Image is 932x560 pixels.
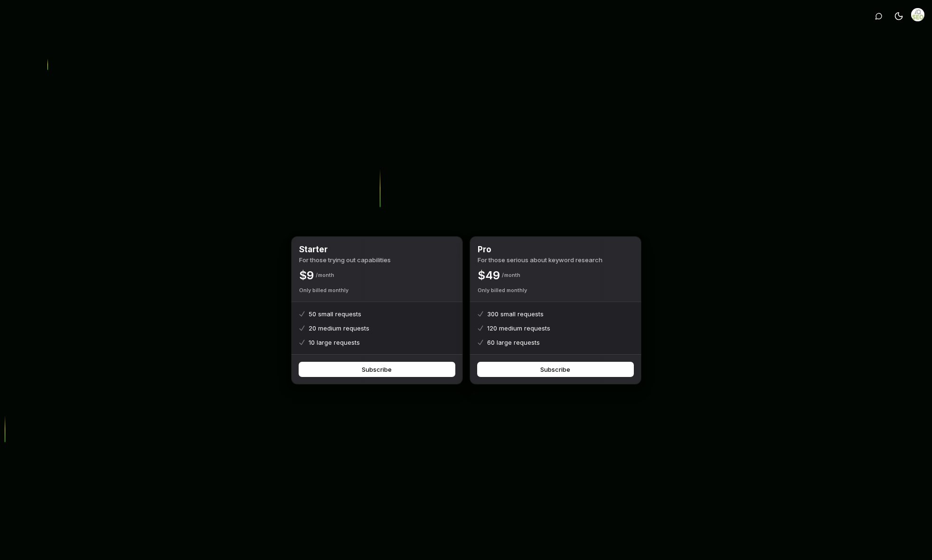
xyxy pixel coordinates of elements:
button: Subscribe [478,362,633,376]
p: 10 large requests [309,338,360,347]
p: Only billed monthly [478,286,527,294]
p: For those trying out capabilities [299,256,391,264]
p: $ 9 [299,268,314,283]
p: 300 small requests [487,310,544,318]
p: 120 medium requests [487,324,550,332]
img: Andy Drinkwater [911,8,924,21]
p: Month [316,271,334,279]
h2: Pro [478,244,491,256]
p: 50 small requests [309,310,361,318]
p: 60 large requests [487,338,540,347]
p: 20 medium requests [309,324,369,332]
p: Month [502,271,520,279]
p: For those serious about keyword research [478,256,603,264]
p: Only billed monthly [299,286,348,294]
h2: Starter [299,244,328,256]
button: Open user button [911,8,924,21]
button: Subscribe [299,362,455,376]
p: $ 49 [478,268,500,283]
